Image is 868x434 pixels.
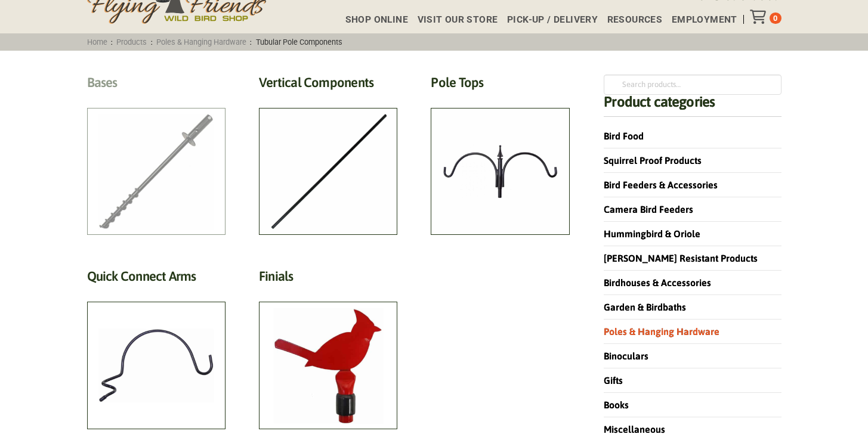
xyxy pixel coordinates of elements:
a: Visit product category Quick Connect Arms [87,268,226,429]
a: Books [604,399,629,410]
a: Visit product category Vertical Components [259,75,397,235]
a: Squirrel Proof Products [604,155,702,166]
span: Tubular Pole Components [252,38,346,46]
a: Shop Online [336,15,408,24]
span: Employment [672,15,737,24]
span: : : : [83,38,346,46]
a: Hummingbird & Oriole [604,228,700,239]
a: Birdhouses & Accessories [604,277,711,288]
span: Visit Our Store [418,15,498,24]
input: Search products… [604,75,781,95]
a: Binoculars [604,351,648,361]
div: Toggle Off Canvas Content [750,10,770,24]
a: Garden & Birdbaths [604,302,686,312]
span: Pick-up / Delivery [507,15,598,24]
h4: Product categories [604,95,781,117]
a: Gifts [604,375,623,386]
a: Products [113,38,151,46]
a: Pick-up / Delivery [498,15,598,24]
span: 0 [773,14,777,23]
a: Camera Bird Feeders [604,204,693,215]
a: Bird Food [604,131,644,141]
a: Visit product category Finials [259,268,397,429]
a: Bird Feeders & Accessories [604,179,718,190]
a: Resources [598,15,662,24]
h2: Finials [259,268,397,290]
a: Poles & Hanging Hardware [604,326,719,337]
h2: Vertical Components [259,75,397,97]
a: Home [83,38,111,46]
a: Visit product category Bases [87,75,226,235]
span: Shop Online [345,15,408,24]
a: Employment [662,15,737,24]
h2: Bases [87,75,226,97]
a: Poles & Hanging Hardware [153,38,251,46]
a: Visit product category Pole Tops [431,75,569,235]
h2: Quick Connect Arms [87,268,226,290]
a: [PERSON_NAME] Resistant Products [604,253,758,263]
a: Visit Our Store [408,15,498,24]
h2: Pole Tops [431,75,569,97]
span: Resources [607,15,663,24]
